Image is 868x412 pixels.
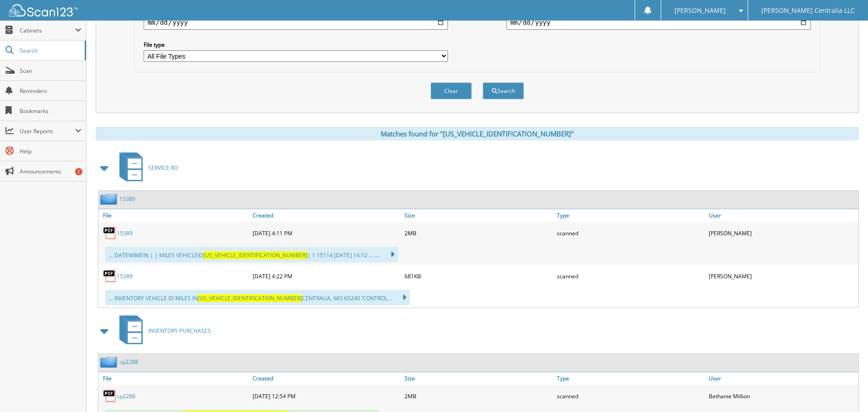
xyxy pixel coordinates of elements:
div: [PERSON_NAME] [706,224,858,242]
a: Type [555,372,706,385]
span: Cabinets [20,27,75,34]
a: User [706,372,858,385]
div: [PERSON_NAME] [706,267,858,285]
span: User Reports [20,127,75,135]
div: [DATE] 12:54 PM [250,387,402,405]
button: Clear [431,82,472,99]
span: [US_VEHICLE_IDENTIFICATION_NUMBER] [198,294,302,302]
input: start [144,15,448,30]
img: PDF.png [103,226,117,240]
a: File [98,372,250,385]
a: INVENTORY PURCHASES [114,313,211,349]
span: [PERSON_NAME] [674,8,726,13]
div: Matches found for "[US_VEHICLE_IDENTIFICATION_NUMBER]" [96,127,859,141]
div: 681KB [402,267,554,285]
img: folder2.png [100,193,119,205]
div: [DATE] 4:22 PM [250,267,402,285]
img: PDF.png [103,389,117,403]
span: Announcements [20,168,81,175]
a: 15389 [117,272,133,280]
span: Scan [20,67,81,75]
img: scan123-logo-white.svg [9,4,78,16]
span: Bookmarks [20,107,81,115]
iframe: Chat Widget [822,368,868,412]
input: end [507,15,811,30]
a: SERVICE RO [114,150,178,186]
div: [DATE] 4:11 PM [250,224,402,242]
span: Search [20,47,80,54]
span: INVENTORY PURCHASES [148,327,211,335]
div: 2MB [402,224,554,242]
div: 2MB [402,387,554,405]
span: Reminders [20,87,81,95]
a: Size [402,372,554,385]
label: File type [144,41,448,49]
a: cp2288 [119,358,138,366]
a: Type [555,209,706,222]
div: scanned [555,224,706,242]
a: 15389 [119,195,135,203]
div: ... INVENTORY VEHICLE ID MILES IN CENTRALIA, MO 65240 ‘CONTROL... [105,290,410,305]
a: User [706,209,858,222]
span: [PERSON_NAME] Centralia LLC [761,8,855,13]
a: 15389 [117,229,133,237]
div: 1 [75,168,82,175]
span: [US_VEHICLE_IDENTIFICATION_NUMBER] [203,251,307,259]
div: ... DATEMIMEIN | | MILES VEHICLEID | 1 15114 [DATE] 14:12 ... .... [105,247,398,262]
img: PDF.png [103,269,117,283]
div: scanned [555,267,706,285]
div: scanned [555,387,706,405]
a: Size [402,209,554,222]
span: SERVICE RO [148,164,178,172]
a: Created [250,209,402,222]
img: folder2.png [100,356,119,368]
a: File [98,209,250,222]
div: Bethanie Million [706,387,858,405]
span: Help [20,147,81,155]
button: Search [483,82,524,99]
a: cp2288 [117,392,135,400]
a: Created [250,372,402,385]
